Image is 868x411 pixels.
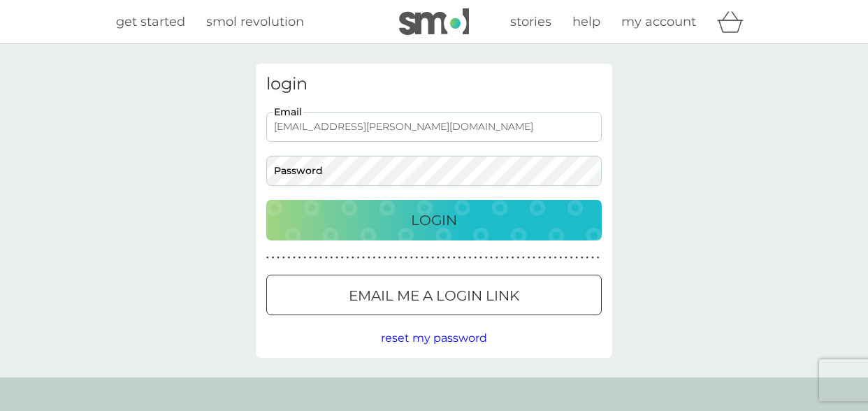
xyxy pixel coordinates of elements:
[116,12,185,32] a: get started
[554,254,557,261] p: ●
[431,254,434,261] p: ●
[565,254,567,261] p: ●
[516,254,519,261] p: ●
[368,254,370,261] p: ●
[349,284,519,307] p: Email me a login link
[206,14,304,29] span: smol revolution
[266,200,602,240] button: Login
[325,254,328,261] p: ●
[266,275,602,315] button: Email me a login link
[378,254,381,261] p: ●
[490,254,493,261] p: ●
[538,254,541,261] p: ●
[362,254,365,261] p: ●
[586,254,589,261] p: ●
[501,254,504,261] p: ●
[410,254,413,261] p: ●
[405,254,407,261] p: ●
[399,8,469,35] img: smol
[266,254,269,261] p: ●
[474,254,477,261] p: ●
[206,12,304,32] a: smol revolution
[458,254,461,261] p: ●
[559,254,562,261] p: ●
[346,254,349,261] p: ●
[463,254,466,261] p: ●
[381,331,487,345] span: reset my password
[506,254,509,261] p: ●
[510,14,551,29] span: stories
[277,254,280,261] p: ●
[453,254,456,261] p: ●
[394,254,397,261] p: ●
[116,14,185,29] span: get started
[293,254,296,261] p: ●
[341,254,344,261] p: ●
[442,254,445,261] p: ●
[479,254,482,261] p: ●
[533,254,535,261] p: ●
[400,254,403,261] p: ●
[335,254,338,261] p: ●
[528,254,530,261] p: ●
[572,12,600,32] a: help
[309,254,312,261] p: ●
[496,254,498,261] p: ●
[426,254,429,261] p: ●
[298,254,301,261] p: ●
[381,329,487,347] button: reset my password
[485,254,488,261] p: ●
[357,254,360,261] p: ●
[384,254,386,261] p: ●
[282,254,285,261] p: ●
[272,254,275,261] p: ●
[512,254,514,261] p: ●
[570,254,573,261] p: ●
[575,254,578,261] p: ●
[597,254,600,261] p: ●
[421,254,424,261] p: ●
[621,14,696,29] span: my account
[621,12,696,32] a: my account
[288,254,291,261] p: ●
[447,254,450,261] p: ●
[549,254,551,261] p: ●
[437,254,440,261] p: ●
[572,14,600,29] span: help
[266,74,602,94] h3: login
[717,8,752,36] div: basket
[581,254,584,261] p: ●
[416,254,419,261] p: ●
[510,12,551,32] a: stories
[319,254,322,261] p: ●
[469,254,472,261] p: ●
[591,254,594,261] p: ●
[411,209,457,231] p: Login
[314,254,317,261] p: ●
[389,254,391,261] p: ●
[373,254,376,261] p: ●
[522,254,525,261] p: ●
[331,254,333,261] p: ●
[303,254,306,261] p: ●
[352,254,354,261] p: ●
[544,254,547,261] p: ●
